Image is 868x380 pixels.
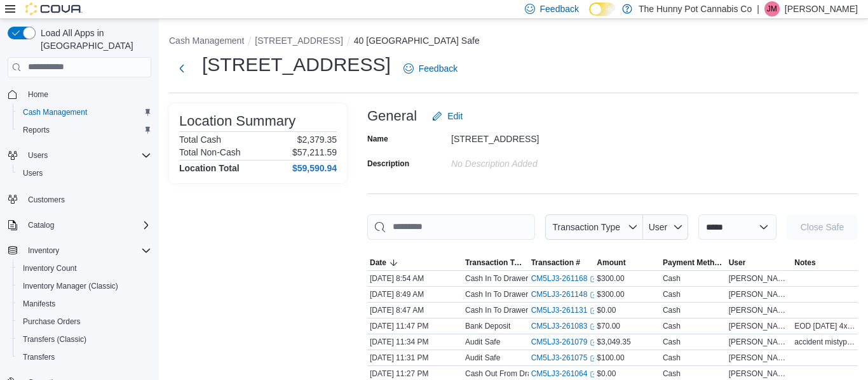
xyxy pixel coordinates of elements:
span: Inventory Count [18,261,151,276]
span: EOD [DATE] 4x$10=$40 6x$5=$30 total deposit =$70.00 [794,321,855,331]
div: Jesse McGean [764,1,780,16]
span: [PERSON_NAME] [729,369,790,379]
div: [DATE] 8:49 AM [367,287,463,302]
button: Cash Management [13,103,156,121]
span: Users [28,150,48,161]
p: Cash In To Drawer (Drawer 2) [465,305,566,315]
span: $3,049.35 [597,337,630,347]
a: Users [18,166,48,181]
div: Cash [663,353,681,363]
div: Cash [663,337,681,347]
p: Audit Safe [465,353,500,363]
button: Close Safe [787,214,858,240]
button: Transaction Type [463,255,529,270]
button: Inventory [3,242,156,259]
button: Transaction Type [545,214,643,240]
button: User [643,214,688,240]
h4: $59,590.94 [292,163,337,173]
span: Users [23,148,151,163]
span: Transfers (Classic) [18,332,151,347]
span: Feedback [419,62,458,75]
svg: External link [590,355,597,362]
span: Transfers [18,350,151,365]
a: Cash Management [18,105,92,120]
button: Payment Methods [660,255,726,270]
p: Cash Out From Drawer (Drawer 2) [465,369,582,379]
p: $57,211.59 [292,147,337,157]
span: [PERSON_NAME] [729,321,790,331]
a: CM5LJ3-261083External link [531,321,598,331]
span: [PERSON_NAME] [729,353,790,363]
nav: An example of EuiBreadcrumbs [169,34,858,49]
a: Manifests [18,296,60,311]
button: Home [3,85,156,103]
span: Catalog [28,220,54,230]
span: Payment Methods [663,258,724,268]
h4: Location Total [179,163,240,173]
button: Next [169,56,194,81]
a: Inventory Manager (Classic) [18,278,123,294]
span: $300.00 [597,289,624,299]
span: Close Safe [801,221,844,233]
p: $2,379.35 [297,134,337,145]
span: [PERSON_NAME] [729,305,790,315]
button: Inventory Manager (Classic) [13,277,156,295]
span: Amount [597,258,625,268]
button: Users [23,148,53,163]
span: Cash Management [23,107,87,117]
span: Purchase Orders [23,317,81,327]
p: | [757,1,759,16]
span: $100.00 [597,353,624,363]
button: Transfers (Classic) [13,331,156,348]
span: $70.00 [597,321,620,331]
label: Description [367,159,409,169]
button: User [726,255,792,270]
span: Reports [23,125,50,135]
button: Users [13,164,156,182]
span: Purchase Orders [18,314,151,329]
svg: External link [590,291,597,299]
svg: External link [590,370,597,378]
button: Manifests [13,295,156,313]
div: No Description added [451,154,621,169]
a: Inventory Count [18,261,82,276]
button: Transfers [13,348,156,366]
a: CM5LJ3-261075External link [531,353,598,363]
span: [PERSON_NAME] [729,273,790,284]
button: Date [367,255,463,270]
div: Cash [663,321,681,331]
a: Purchase Orders [18,314,86,329]
button: Users [3,147,156,164]
span: $0.00 [597,305,616,315]
input: Dark Mode [589,3,616,16]
a: Transfers [18,350,60,365]
span: [PERSON_NAME] [729,289,790,299]
span: $300.00 [597,273,624,284]
button: Amount [594,255,660,270]
button: Catalog [23,218,59,233]
div: [STREET_ADDRESS] [451,129,621,144]
a: Home [23,87,53,102]
h1: [STREET_ADDRESS] [202,52,391,77]
a: CM5LJ3-261079External link [531,337,598,347]
button: Customers [3,190,156,208]
span: Feedback [540,3,579,15]
h3: Location Summary [179,114,295,129]
p: Audit Safe [465,337,500,347]
span: Manifests [18,296,151,311]
span: Home [28,89,48,100]
span: Edit [447,110,463,122]
div: Cash [663,305,681,315]
span: Load All Apps in [GEOGRAPHIC_DATA] [36,27,151,52]
span: Inventory Manager (Classic) [18,278,151,294]
span: Transfers [23,352,55,362]
span: Transfers (Classic) [23,334,86,344]
button: Inventory [23,243,64,258]
a: CM5LJ3-261064External link [531,369,598,379]
button: [STREET_ADDRESS] [255,36,342,46]
span: Transaction Type [552,222,620,232]
div: Cash [663,369,681,379]
span: Inventory [23,243,151,258]
span: Inventory Manager (Classic) [23,281,118,291]
span: accident mistype with previous safe audit. USD total =$160 zero difference. 3049.35$ total [794,337,855,347]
